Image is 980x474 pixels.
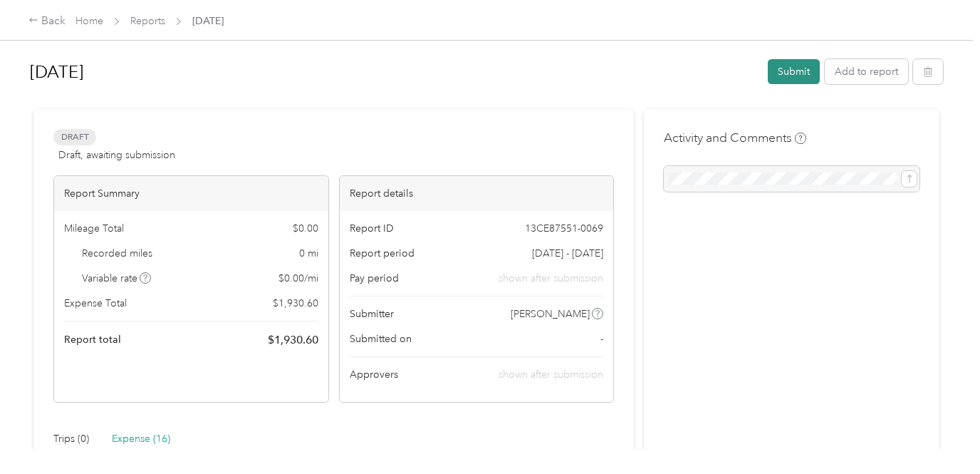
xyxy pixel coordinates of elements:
[192,14,224,29] span: [DATE]
[82,271,152,286] span: Variable rate
[273,296,318,311] span: $ 1,930.60
[28,13,66,30] div: Back
[64,332,121,347] span: Report total
[768,59,820,84] button: Submit
[499,271,603,286] span: shown after submission
[112,431,170,447] div: Expense (16)
[350,221,394,236] span: Report ID
[825,59,908,84] button: Add to report
[293,221,318,236] span: $ 0.00
[340,176,614,211] div: Report details
[30,55,758,89] h1: Oct 3, 2025
[350,271,399,286] span: Pay period
[511,306,590,321] span: [PERSON_NAME]
[350,367,398,382] span: Approvers
[64,221,124,236] span: Mileage Total
[532,246,603,261] span: [DATE] - [DATE]
[350,246,415,261] span: Report period
[600,331,603,346] span: -
[664,129,806,147] h4: Activity and Comments
[54,176,328,211] div: Report Summary
[350,331,412,346] span: Submitted on
[525,221,603,236] span: 13CE87551-0069
[64,296,127,311] span: Expense Total
[53,431,89,447] div: Trips (0)
[82,246,152,261] span: Recorded miles
[75,15,103,27] a: Home
[278,271,318,286] span: $ 0.00 / mi
[499,369,603,381] span: shown after submission
[53,129,96,145] span: Draft
[350,306,394,321] span: Submitter
[299,246,318,261] span: 0 mi
[130,15,165,27] a: Reports
[58,148,175,163] span: Draft, awaiting submission
[900,394,980,474] iframe: Everlance-gr Chat Button Frame
[268,331,318,349] span: $ 1,930.60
